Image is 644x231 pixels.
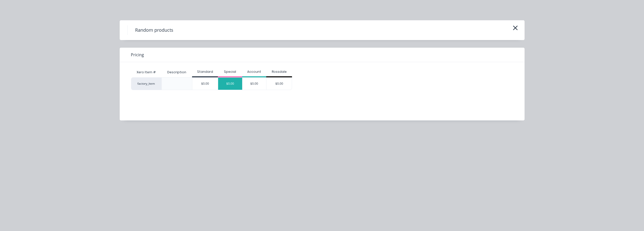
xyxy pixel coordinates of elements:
[192,69,218,74] div: Standard
[266,78,292,90] div: $0.00
[218,78,242,90] div: $0.00
[131,67,161,77] div: Xero Item #
[192,78,218,90] div: $0.00
[242,69,266,74] div: Account
[131,77,161,90] div: factory_item
[218,69,242,74] div: Special
[242,78,266,90] div: $0.00
[131,52,144,58] span: Pricing
[163,66,190,79] div: Description
[266,69,292,74] div: Rossdale
[127,25,181,35] h4: Random products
